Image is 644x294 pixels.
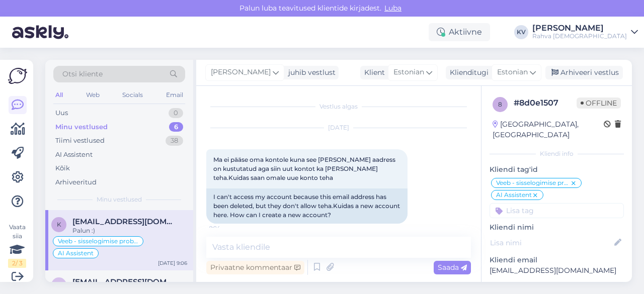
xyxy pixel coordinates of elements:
[490,265,624,276] p: [EMAIL_ADDRESS][DOMAIN_NAME]
[496,192,532,198] span: AI Assistent
[532,24,638,40] a: [PERSON_NAME]Rahva [DEMOGRAPHIC_DATA]
[490,237,612,248] input: Lisa nimi
[206,188,408,224] div: I can't access my account because this email address has been deleted, but they don't allow teha....
[58,238,138,244] span: Veeb - sisselogimise probleem
[158,259,187,267] div: [DATE] 9:06
[429,23,490,41] div: Aktiivne
[55,177,97,187] div: Arhiveeritud
[97,195,142,204] span: Minu vestlused
[438,263,467,272] span: Saada
[55,150,93,160] div: AI Assistent
[360,67,385,78] div: Klient
[166,136,183,146] div: 38
[496,180,570,186] span: Veeb - sisselogimise probleem
[393,67,424,78] span: Estonian
[209,224,247,232] span: 9:04
[62,69,103,79] span: Otsi kliente
[55,122,108,132] div: Minu vestlused
[120,88,145,102] div: Socials
[497,67,528,78] span: Estonian
[213,156,397,181] span: Ma ei pääse oma kontole kuna see [PERSON_NAME] aadress on kustutatud aga siin uut kontot ka [PERS...
[72,226,187,235] div: Palun :)
[532,32,627,40] div: Rahva [DEMOGRAPHIC_DATA]
[206,123,471,132] div: [DATE]
[490,280,624,290] p: Kliendi telefon
[53,88,65,102] div: All
[493,119,604,140] div: [GEOGRAPHIC_DATA], [GEOGRAPHIC_DATA]
[58,250,94,256] span: AI Assistent
[498,101,502,108] span: 8
[532,24,627,32] div: [PERSON_NAME]
[211,67,271,78] span: [PERSON_NAME]
[72,217,177,226] span: kadi.saarik@gmail.com
[164,88,185,102] div: Email
[490,149,624,158] div: Kliendi info
[514,97,577,109] div: # 8d0e1507
[8,68,27,84] img: Askly Logo
[381,4,405,13] span: Luba
[72,277,177,286] span: leen.veering@gmail.com
[169,122,183,132] div: 6
[55,163,70,173] div: Kõik
[446,67,489,78] div: Klienditugi
[490,164,624,175] p: Kliendi tag'id
[490,222,624,233] p: Kliendi nimi
[490,203,624,218] input: Lisa tag
[55,136,105,146] div: Tiimi vestlused
[545,66,623,79] div: Arhiveeri vestlus
[57,281,61,288] span: l
[514,25,528,39] div: KV
[57,221,61,228] span: k
[169,108,183,118] div: 0
[284,67,336,78] div: juhib vestlust
[490,255,624,265] p: Kliendi email
[206,261,304,274] div: Privaatne kommentaar
[55,108,68,118] div: Uus
[84,88,102,102] div: Web
[577,97,621,109] span: Offline
[8,223,26,268] div: Vaata siia
[206,102,471,111] div: Vestlus algas
[8,259,26,268] div: 2 / 3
